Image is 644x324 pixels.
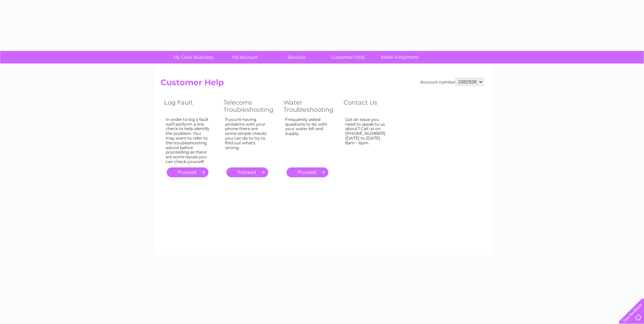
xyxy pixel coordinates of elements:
[161,97,220,115] th: Log Fault
[225,117,270,161] div: If you're having problems with your phone there are some simple checks you can do to try to find ...
[340,97,400,115] th: Contact Us
[167,167,208,177] a: .
[217,51,273,64] a: My Account
[165,51,221,64] a: My Clear Business
[287,167,328,177] a: .
[320,51,376,64] a: Customer Help
[166,117,210,164] div: In order to log a fault we'll perform a line check to help identify the problem. You may want to ...
[285,117,330,161] div: Frequently asked questions to do with your water bill and supply.
[372,51,428,64] a: Make A Payment
[280,97,340,115] th: Water Troubleshooting
[269,51,325,64] a: Services
[220,97,280,115] th: Telecoms Troubleshooting
[161,78,484,91] h2: Customer Help
[226,167,268,177] a: .
[420,78,484,86] div: Account number
[345,117,389,161] div: Got an issue you need to speak to us about? Call us on [PHONE_NUMBER] [DATE] to [DATE] 8am – 6pm.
